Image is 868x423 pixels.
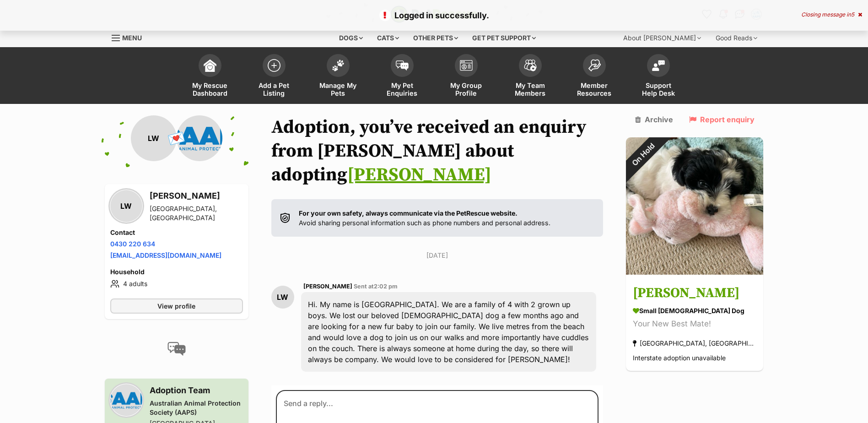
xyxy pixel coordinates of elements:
[626,267,763,277] a: On Hold
[122,34,142,42] span: Menu
[374,283,398,290] span: 2:02 pm
[150,204,243,222] div: [GEOGRAPHIC_DATA], [GEOGRAPHIC_DATA]
[150,384,243,397] h3: Adoption Team
[110,278,243,289] li: 4 adults
[460,60,473,71] img: group-profile-icon-3fa3cf56718a62981997c0bc7e787c4b2cf8bcc04b72c1350f741eb67cf2f40e.svg
[633,354,726,362] span: Interstate adoption unavailable
[407,29,464,47] div: Other pets
[382,81,423,97] span: My Pet Enquiries
[306,49,370,104] a: Manage My Pets
[633,306,756,316] div: small [DEMOGRAPHIC_DATA] Dog
[396,60,409,70] img: pet-enquiries-icon-7e3ad2cf08bfb03b45e93fb7055b45f3efa6380592205ae92323e6603595dc1f.svg
[562,49,626,104] a: Member Resources
[588,59,601,71] img: member-resources-icon-8e73f808a243e03378d46382f2149f9095a855e16c252ad45f914b54edf8863c.svg
[301,292,597,372] div: Hi. My name is [GEOGRAPHIC_DATA]. We are a family of 4 with 2 grown up boys. We lost our beloved ...
[178,49,242,104] a: My Rescue Dashboard
[617,29,707,47] div: About [PERSON_NAME]
[110,384,142,416] img: Australian Animal Protection Society (AAPS) profile pic
[638,81,679,97] span: Support Help Desk
[110,251,221,259] a: [EMAIL_ADDRESS][DOMAIN_NAME]
[626,277,763,371] a: [PERSON_NAME] small [DEMOGRAPHIC_DATA] Dog Your New Best Mate! [GEOGRAPHIC_DATA], [GEOGRAPHIC_DAT...
[110,240,155,248] a: 0430 220 634
[268,59,280,72] img: add-pet-listing-icon-0afa8454b4691262ce3f59096e99ab1cd57d4a30225e0717b998d2c9b9846f56.svg
[189,81,231,97] span: My Rescue Dashboard
[466,29,542,47] div: Get pet support
[510,81,551,97] span: My Team Members
[574,81,615,97] span: Member Resources
[614,125,673,184] div: On Hold
[434,49,498,104] a: My Group Profile
[633,337,756,350] div: [GEOGRAPHIC_DATA], [GEOGRAPHIC_DATA]
[626,137,763,275] img: Neville
[110,298,243,314] a: View profile
[112,29,148,45] a: Menu
[633,318,756,331] div: Your New Best Mate!
[354,283,398,290] span: Sent at
[446,81,487,97] span: My Group Profile
[332,60,345,71] img: manage-my-pets-icon-02211641906a0b7f246fdf0571729dbe1e7629f14944591b6c1af311fb30b64b.svg
[371,29,405,47] div: Cats
[347,163,491,186] a: [PERSON_NAME]
[242,49,306,104] a: Add a Pet Listing
[150,399,243,417] div: Australian Animal Protection Society (AAPS)
[177,115,222,161] img: Australian Animal Protection Society (AAPS) profile pic
[9,9,859,22] p: Logged in successfully.
[110,228,243,237] h4: Contact
[801,11,862,18] div: Closing message in
[370,49,434,104] a: My Pet Enquiries
[157,301,195,311] span: View profile
[166,129,187,148] span: 💌
[150,190,243,202] h3: [PERSON_NAME]
[299,208,550,228] p: Avoid sharing personal information such as phone numbers and personal address.
[271,250,604,260] p: [DATE]
[253,81,295,97] span: Add a Pet Listing
[131,115,177,161] div: LW
[626,49,690,104] a: Support Help Desk
[689,115,755,124] a: Report enquiry
[524,60,537,71] img: team-members-icon-5396bd8760b3fe7c0b43da4ab00e1e3bb1a5d9ba89233759b79545d2d3fc5d0d.svg
[635,115,673,124] a: Archive
[271,286,294,309] div: LW
[333,29,369,47] div: Dogs
[498,49,562,104] a: My Team Members
[299,209,518,217] strong: For your own safety, always communicate via the PetRescue website.
[709,29,764,47] div: Good Reads
[204,59,216,72] img: dashboard-icon-eb2f2d2d3e046f16d808141f083e7271f6b2e854fb5c12c21221c1fb7104beca.svg
[110,190,142,222] div: LW
[318,81,359,97] span: Manage My Pets
[110,267,243,277] h4: Household
[167,342,186,356] img: conversation-icon-4a6f8262b818ee0b60e3300018af0b2d0b884aa5de6e9bcb8d3d4eeb1a70a7c4.svg
[851,11,854,18] span: 5
[303,283,352,290] span: [PERSON_NAME]
[271,115,604,187] h1: Adoption, you’ve received an enquiry from [PERSON_NAME] about adopting
[652,60,665,71] img: help-desk-icon-fdf02630f3aa405de69fd3d07c3f3aa587a6932b1a1747fa1d2bba05be0121f9.svg
[633,283,756,304] h3: [PERSON_NAME]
